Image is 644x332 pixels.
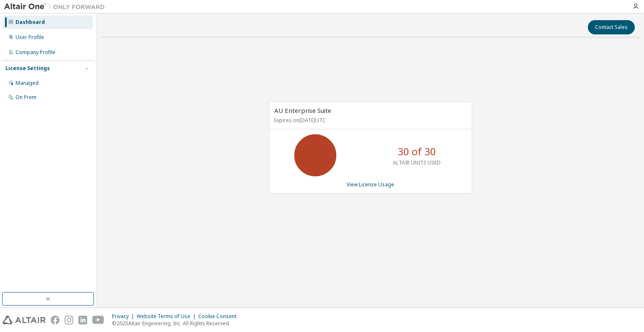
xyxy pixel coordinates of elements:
p: Expires on [DATE] UTC [274,117,465,124]
div: User Profile [16,34,44,41]
div: Cookie Consent [198,313,241,320]
img: linkedin.svg [78,316,87,324]
div: Company Profile [16,49,55,56]
button: Contact Sales [588,20,635,34]
img: Altair One [4,3,109,11]
div: Website Terms of Use [137,313,198,320]
img: altair_logo.svg [3,316,46,324]
div: Managed [16,80,39,86]
a: View License Usage [347,181,394,188]
p: 30 of 30 [397,144,436,159]
div: On Prem [16,94,36,101]
img: youtube.svg [92,316,104,324]
div: License Settings [5,65,50,72]
div: Privacy [112,313,137,320]
img: facebook.svg [51,316,60,324]
img: instagram.svg [65,316,73,324]
p: © 2025 Altair Engineering, Inc. All Rights Reserved. [112,320,241,327]
div: Dashboard [16,19,45,26]
span: AU Enterprise Suite [274,106,331,115]
p: ALTAIR UNITS USED [393,159,441,166]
